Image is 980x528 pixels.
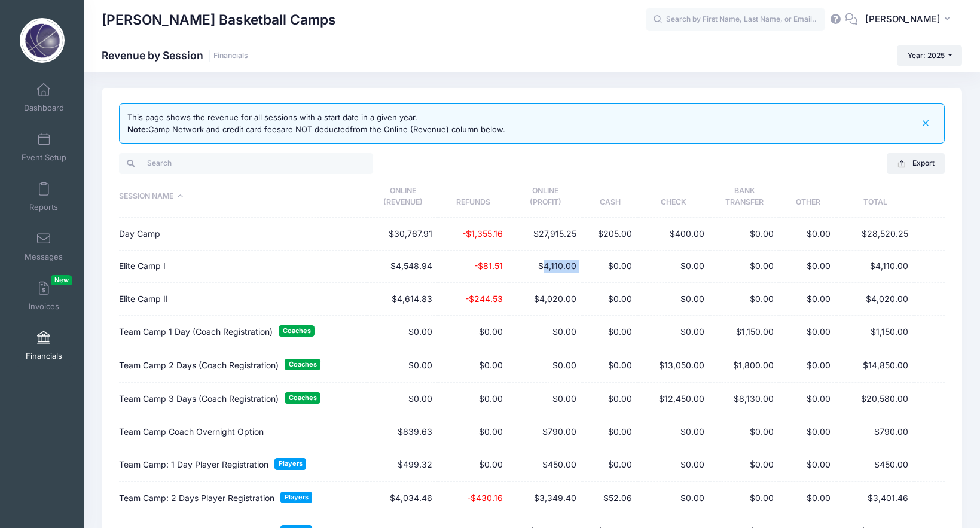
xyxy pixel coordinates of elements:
[367,218,438,250] td: $30,767.91
[119,349,367,383] td: Team Camp 2 Days (Coach Registration)
[836,218,914,250] td: $28,520.25
[119,416,367,448] td: Team Camp Coach Overnight Option
[119,283,367,315] td: Elite Camp II
[836,349,914,383] td: $14,850.00
[367,416,438,448] td: $839.63
[279,325,315,337] span: Coaches
[509,349,582,383] td: $0.00
[638,448,710,482] td: $0.00
[582,482,638,515] td: $52.06
[887,153,945,173] button: Export
[779,349,836,383] td: $0.00
[16,325,72,367] a: Financials
[638,316,710,349] td: $0.00
[438,349,509,383] td: $0.00
[836,316,914,349] td: $1,150.00
[119,153,373,173] input: Search
[638,383,710,416] td: $12,450.00
[638,349,710,383] td: $13,050.00
[779,176,836,218] th: Other: activate to sort column ascending
[127,124,148,134] b: Note:
[582,283,638,315] td: $0.00
[908,51,945,60] span: Year: 2025
[582,176,638,218] th: Cash: activate to sort column ascending
[119,176,367,218] th: Session Name: activate to sort column descending
[438,316,509,349] td: $0.00
[857,6,962,33] button: [PERSON_NAME]
[119,448,367,482] td: Team Camp: 1 Day Player Registration
[710,482,779,515] td: $0.00
[779,383,836,416] td: $0.00
[710,349,779,383] td: $1,800.00
[22,152,66,163] span: Event Setup
[710,218,779,250] td: $0.00
[836,448,914,482] td: $450.00
[367,349,438,383] td: $0.00
[638,218,710,250] td: $400.00
[710,283,779,315] td: $0.00
[646,8,825,32] input: Search by First Name, Last Name, or Email...
[865,13,941,26] span: [PERSON_NAME]
[438,482,509,515] td: -$430.16
[102,49,248,62] h1: Revenue by Session
[582,349,638,383] td: $0.00
[367,283,438,315] td: $4,614.83
[638,283,710,315] td: $0.00
[438,176,509,218] th: Refunds: activate to sort column ascending
[509,218,582,250] td: $27,915.25
[509,251,582,283] td: $4,110.00
[836,251,914,283] td: $4,110.00
[710,316,779,349] td: $1,150.00
[274,458,306,469] span: Players
[16,77,72,118] a: Dashboard
[710,251,779,283] td: $0.00
[582,316,638,349] td: $0.00
[438,251,509,283] td: -$81.51
[29,301,59,312] span: Invoices
[509,316,582,349] td: $0.00
[779,316,836,349] td: $0.00
[16,225,72,267] a: Messages
[438,448,509,482] td: $0.00
[710,383,779,416] td: $8,130.00
[119,316,367,349] td: Team Camp 1 Day (Coach Registration)
[25,252,63,262] span: Messages
[102,6,336,33] h1: [PERSON_NAME] Basketball Camps
[582,416,638,448] td: $0.00
[438,218,509,250] td: -$1,355.16
[638,482,710,515] td: $0.00
[836,416,914,448] td: $790.00
[509,482,582,515] td: $3,349.40
[29,202,58,212] span: Reports
[20,18,65,63] img: Sean O'Regan Basketball Camps
[213,51,248,60] a: Financials
[281,124,350,134] u: are NOT deducted
[367,448,438,482] td: $499.32
[897,45,962,66] button: Year: 2025
[367,176,438,218] th: Online(Revenue): activate to sort column ascending
[119,482,367,515] td: Team Camp: 2 Days Player Registration
[438,283,509,315] td: -$244.53
[509,416,582,448] td: $790.00
[779,482,836,515] td: $0.00
[285,359,320,370] span: Coaches
[779,251,836,283] td: $0.00
[26,351,62,361] span: Financials
[438,383,509,416] td: $0.00
[638,416,710,448] td: $0.00
[710,416,779,448] td: $0.00
[779,283,836,315] td: $0.00
[280,492,312,503] span: Players
[710,448,779,482] td: $0.00
[582,448,638,482] td: $0.00
[638,251,710,283] td: $0.00
[836,383,914,416] td: $20,580.00
[779,218,836,250] td: $0.00
[509,383,582,416] td: $0.00
[119,383,367,416] td: Team Camp 3 Days (Coach Registration)
[836,482,914,515] td: $3,401.46
[638,176,710,218] th: Check: activate to sort column ascending
[119,218,367,250] td: Day Camp
[582,251,638,283] td: $0.00
[582,383,638,416] td: $0.00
